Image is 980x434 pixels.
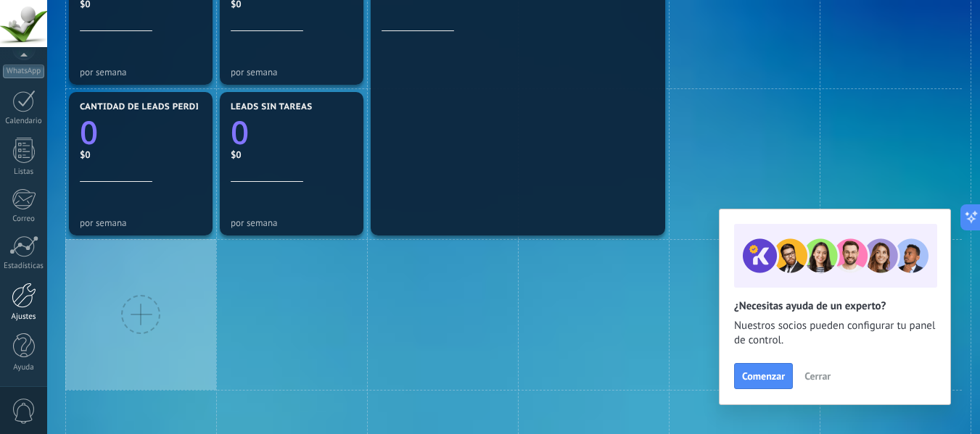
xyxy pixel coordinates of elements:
a: 0 [231,110,353,154]
div: por semana [231,67,353,78]
span: Comenzar [742,371,785,381]
button: Comenzar [734,363,793,389]
div: WhatsApp [3,64,44,78]
div: Listas [3,167,45,177]
div: Ajustes [3,312,45,322]
h2: ¿Necesitas ayuda de un experto? [734,299,936,313]
text: 0 [80,110,98,154]
span: Cerrar [804,371,831,381]
div: por semana [80,217,202,228]
div: Estadísticas [3,262,45,271]
div: Ayuda [3,363,45,372]
div: Calendario [3,117,45,126]
div: $0 [231,149,353,161]
div: $0 [80,149,202,161]
text: 0 [231,110,249,154]
span: Cantidad de leads perdidos [80,102,218,112]
div: por semana [80,67,202,78]
button: Cerrar [798,365,837,387]
div: Correo [3,214,45,224]
div: por semana [231,217,353,228]
a: 0 [80,110,202,154]
span: Nuestros socios pueden configurar tu panel de control. [734,319,936,348]
span: Leads sin tareas [231,102,312,112]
